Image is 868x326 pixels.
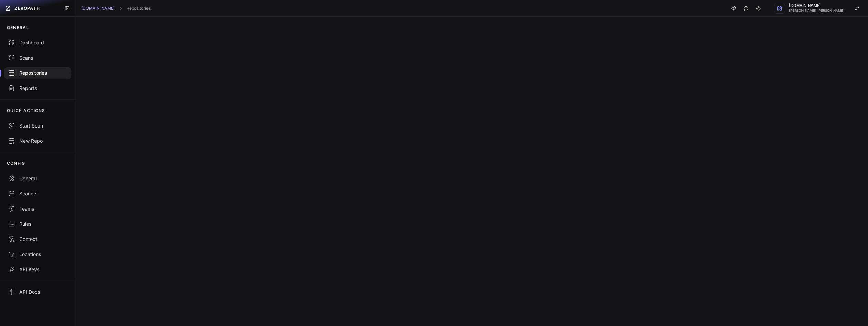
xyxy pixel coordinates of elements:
a: Repositories [126,6,151,11]
div: Locations [8,251,67,258]
a: [DOMAIN_NAME] [81,6,115,11]
div: Rules [8,221,67,227]
div: Start Scan [8,122,67,129]
div: Scans [8,54,67,61]
p: QUICK ACTIONS [7,108,45,113]
div: Scanner [8,190,67,197]
div: Repositories [8,70,67,77]
svg: chevron right, [118,6,123,11]
p: CONFIG [7,161,25,166]
div: General [8,175,67,182]
nav: breadcrumb [81,6,151,11]
div: Reports [8,85,67,92]
div: Context [8,236,67,243]
span: [DOMAIN_NAME] [789,4,845,8]
div: Teams [8,205,67,212]
div: API Docs [8,288,67,295]
div: API Keys [8,266,67,273]
div: New Repo [8,137,67,144]
p: GENERAL [7,25,29,30]
span: [PERSON_NAME] [PERSON_NAME] [789,9,845,12]
a: ZEROPATH [3,3,59,14]
span: ZEROPATH [14,6,40,11]
div: Dashboard [8,39,67,46]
